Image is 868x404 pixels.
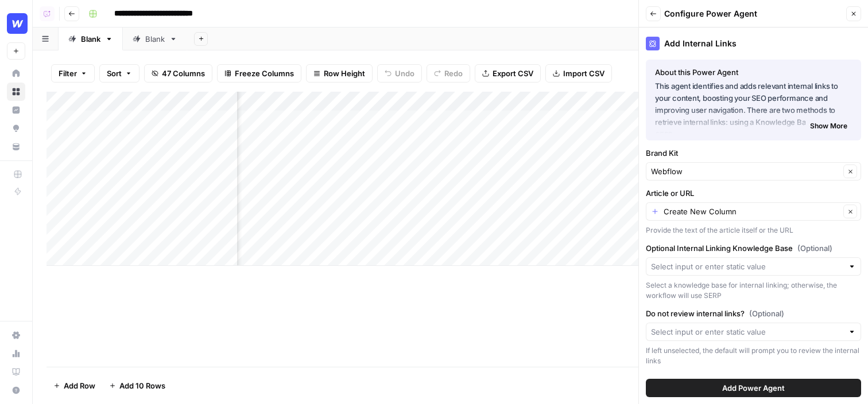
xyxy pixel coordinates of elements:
div: If left unselected, the default will prompt you to review the internal links [646,346,861,366]
div: Add Internal Links [646,37,861,50]
div: Provide the text of the article itself or the URL [646,225,861,236]
a: Browse [7,83,25,101]
span: Undo [395,68,414,79]
button: Undo [377,64,422,83]
span: Export CSV [493,68,533,79]
div: About this Power Agent [655,66,852,78]
button: Sort [99,64,139,83]
div: Blank [81,33,100,45]
span: (Optional) [749,308,784,319]
a: Home [7,64,25,83]
a: Settings [7,326,25,344]
span: Filter [59,68,77,79]
span: Add Row [64,380,95,391]
div: Blank [145,33,165,45]
span: 47 Columns [162,68,205,79]
span: Add Power Agent [722,382,785,394]
input: Create New Column [664,206,840,217]
label: Do not review internal links? [646,308,861,319]
input: Select input or enter static value [651,326,843,338]
button: Export CSV [475,64,541,83]
span: Import CSV [563,68,604,79]
img: Webflow Logo [7,13,28,34]
a: Opportunities [7,119,25,138]
span: Sort [107,68,122,79]
a: Blank [59,28,123,50]
span: Freeze Columns [235,68,294,79]
a: Insights [7,101,25,119]
a: Blank [123,28,187,50]
span: Show More [810,121,847,131]
button: 47 Columns [144,64,212,83]
a: Usage [7,344,25,363]
a: Your Data [7,138,25,156]
button: Add Power Agent [646,379,861,397]
span: Add 10 Rows [119,380,165,391]
label: Article or URL [646,187,861,199]
label: Brand Kit [646,147,861,159]
p: This agent identifies and adds relevant internal links to your content, boosting your SEO perform... [655,80,852,129]
div: Select a knowledge base for internal linking; otherwise, the workflow will use SERP [646,280,861,301]
button: Filter [51,64,95,83]
input: Select input or enter static value [651,261,843,272]
button: Import CSV [545,64,612,83]
span: (Optional) [797,242,832,254]
input: Webflow [651,166,840,177]
label: Optional Internal Linking Knowledge Base [646,242,861,254]
button: Redo [427,64,470,83]
button: Show More [805,119,852,134]
button: Add Row [46,376,102,395]
a: Learning Hub [7,363,25,381]
span: Row Height [324,68,365,79]
button: Help + Support [7,381,25,399]
button: Workspace: Webflow [7,9,25,38]
button: Add 10 Rows [102,376,172,395]
button: Freeze Columns [217,64,301,83]
span: Redo [444,68,463,79]
button: Row Height [306,64,373,83]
